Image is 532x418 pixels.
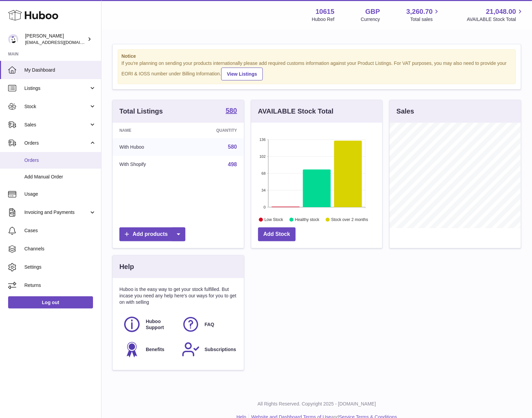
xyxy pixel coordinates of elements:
text: Healthy stock [295,217,320,222]
span: Returns [24,282,96,289]
text: 0 [263,205,265,209]
span: Subscriptions [205,346,236,353]
a: Huboo Support [123,315,175,334]
strong: Notice [121,53,512,59]
text: Stock over 2 months [331,217,368,222]
a: Add Stock [258,227,296,241]
span: Cases [24,227,96,234]
a: View Listings [221,68,263,80]
span: 21,048.00 [486,7,516,16]
p: All Rights Reserved. Copyright 2025 - [DOMAIN_NAME] [107,401,527,407]
span: Usage [24,191,96,197]
text: 136 [259,138,265,142]
a: Subscriptions [182,340,234,359]
td: With Shopify [113,156,183,173]
a: 580 [228,144,237,150]
h3: Help [119,262,134,271]
div: [PERSON_NAME] [25,33,86,46]
span: 3,260.70 [407,7,433,16]
text: 68 [261,171,265,175]
div: Huboo Ref [312,16,334,23]
strong: GBP [365,7,380,16]
text: 102 [259,154,265,158]
img: fulfillment@fable.com [8,34,18,44]
strong: 580 [226,107,237,114]
h3: AVAILABLE Stock Total [258,107,333,116]
p: Huboo is the easy way to get your stock fulfilled. But incase you need any help here's our ways f... [119,286,237,305]
h3: Total Listings [119,107,163,116]
span: Sales [24,122,89,128]
td: With Huboo [113,138,183,156]
a: 21,048.00 AVAILABLE Stock Total [467,7,524,23]
th: Quantity [183,123,244,138]
th: Name [113,123,183,138]
a: 498 [228,162,237,167]
a: Benefits [123,340,175,359]
span: Orders [24,157,96,164]
span: Stock [24,103,89,110]
a: Log out [8,296,93,309]
div: If you're planning on sending your products internationally please add required customs informati... [121,60,512,80]
span: Add Manual Order [24,174,96,180]
a: 3,260.70 Total sales [407,7,441,23]
span: Huboo Support [146,318,174,331]
h3: Sales [396,107,414,116]
a: 580 [226,107,237,115]
span: Channels [24,246,96,252]
span: FAQ [205,321,214,328]
span: Settings [24,264,96,270]
span: Listings [24,85,89,92]
span: Invoicing and Payments [24,209,89,216]
span: AVAILABLE Stock Total [467,16,524,23]
span: [EMAIL_ADDRESS][DOMAIN_NAME] [25,40,99,45]
text: 34 [261,188,265,192]
a: FAQ [182,315,234,334]
span: My Dashboard [24,67,96,73]
strong: 10615 [316,7,334,16]
span: Benefits [146,346,164,353]
a: Add products [119,227,185,241]
span: Total sales [410,16,440,23]
span: Orders [24,140,89,146]
div: Currency [361,16,380,23]
text: Low Stock [264,217,283,222]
